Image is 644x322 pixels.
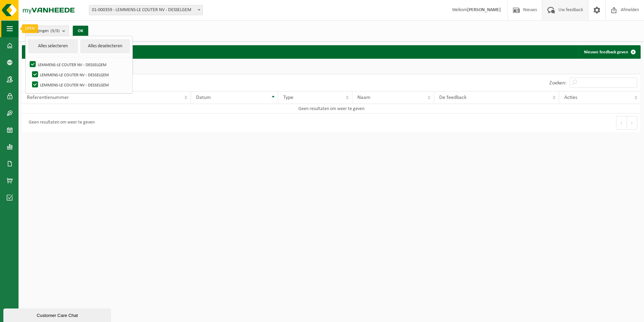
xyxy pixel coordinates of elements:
[357,95,371,100] span: Naam
[51,29,60,33] count: (3/3)
[467,7,501,12] strong: [PERSON_NAME]
[80,39,130,53] button: Alles deselecteren
[29,26,60,36] span: Vestigingen
[27,95,69,100] span: Referentienummer
[73,26,88,36] button: OK
[25,117,95,129] div: Geen resultaten om weer te geven
[22,59,50,74] a: Nieuw
[3,307,112,322] iframe: chat widget
[22,45,98,58] h2: Overzicht van uw feedback
[25,26,69,36] button: Vestigingen(3/3)
[564,95,577,100] span: Acties
[579,45,640,59] a: Nieuwe feedback geven
[439,95,466,100] span: De feedback
[28,59,130,70] label: LEMMENS-LE COUTER NV - DESSELGEM
[89,5,202,15] span: 01-000359 - LEMMENS-LE COUTER NV - DESSELGEM
[283,95,293,100] span: Type
[89,5,203,15] span: 01-000359 - LEMMENS-LE COUTER NV - DESSELGEM
[22,104,641,113] td: Geen resultaten om weer te geven
[31,80,130,90] label: LEMMENS-LE COUTER NV - DESSELGEM
[196,95,211,100] span: Datum
[28,39,77,53] button: Alles selecteren
[627,116,637,130] button: Next
[31,70,130,80] label: LEMMENS-LE COUTER NV - DESSELGEM
[616,116,627,130] button: Previous
[549,80,566,86] label: Zoeken:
